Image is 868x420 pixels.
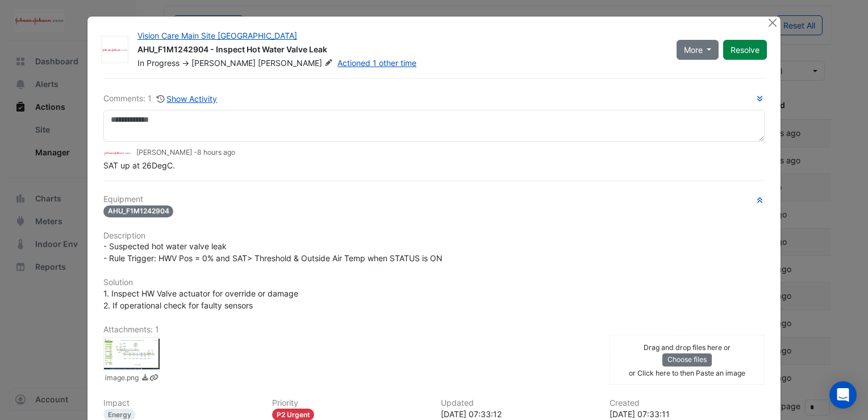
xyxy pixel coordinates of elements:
span: 2025-09-30 07:33:12 [197,148,235,157]
button: Choose files [662,353,712,366]
h6: Attachments: 1 [103,325,765,335]
button: Show Activity [156,92,218,105]
small: [PERSON_NAME] - [136,147,235,158]
div: image.png [103,337,160,371]
a: Download [141,373,149,385]
a: Copy link to clipboard [149,373,158,385]
h6: Description [103,231,765,241]
button: More [677,40,719,60]
span: 1. Inspect HW Valve actuator for override or damage 2. If operational check for faulty sensors [103,289,298,310]
button: Close [766,17,778,28]
span: [PERSON_NAME] [258,57,335,69]
h6: Impact [103,398,258,408]
div: [DATE] 07:33:12 [441,408,596,420]
span: In Progress [137,58,180,68]
span: - Suspected hot water valve leak - Rule Trigger: HWV Pos = 0% and SAT> Threshold & Outside Air Te... [103,241,443,263]
span: More [684,44,703,56]
div: [DATE] 07:33:11 [610,408,765,420]
h6: Created [610,398,765,408]
small: image.png [105,373,139,385]
h6: Priority [272,398,427,408]
img: JnJ Vision Care [102,44,128,56]
h6: Solution [103,278,765,287]
img: JnJ Vision Care [103,147,132,159]
h6: Equipment [103,195,765,204]
small: Drag and drop files here or [644,343,731,352]
div: Comments: 1 [103,92,218,105]
a: Vision Care Main Site [GEOGRAPHIC_DATA] [137,31,297,40]
h6: Updated [441,398,596,408]
span: SAT up at 26DegC. [103,160,175,170]
a: Actioned 1 other time [337,58,416,68]
div: Open Intercom Messenger [829,381,857,409]
span: AHU_F1M1242904 [103,205,174,217]
small: or Click here to then Paste an image [629,369,745,377]
button: Resolve [723,40,767,60]
span: -> [182,58,189,68]
span: [PERSON_NAME] [191,58,256,68]
div: AHU_F1M1242904 - Inspect Hot Water Valve Leak [137,44,663,57]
